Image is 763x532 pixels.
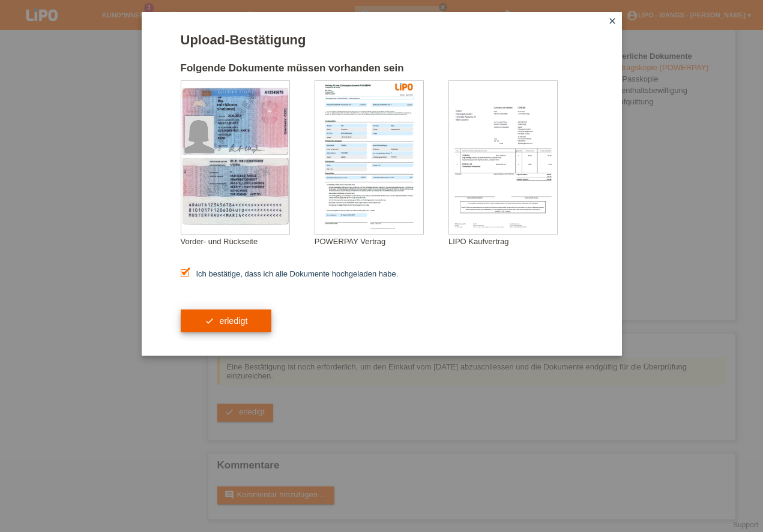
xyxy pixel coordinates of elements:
[181,81,289,234] img: upload_document_confirmation_type_id_foreign_empty.png
[395,83,413,91] img: 39073_print.png
[181,269,399,278] label: Ich bestätige, dass ich alle Dokumente hochgeladen habe.
[205,316,214,326] i: check
[315,237,448,246] div: POWERPAY Vertrag
[315,81,423,234] img: upload_document_confirmation_type_contract_kkg_whitelabel.png
[608,16,617,26] i: close
[605,15,620,29] a: close
[217,102,277,107] div: miridona
[185,116,214,153] img: foreign_id_photo_female.png
[217,107,277,111] div: shabanaj
[181,32,583,47] h1: Upload-Bestätigung
[181,237,315,246] div: Vorder- und Rückseite
[181,62,583,80] h2: Folgende Dokumente müssen vorhanden sein
[449,81,557,234] img: upload_document_confirmation_type_receipt_generic.png
[448,237,582,246] div: LIPO Kaufvertrag
[219,316,247,326] span: erledigt
[181,309,272,332] button: check erledigt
